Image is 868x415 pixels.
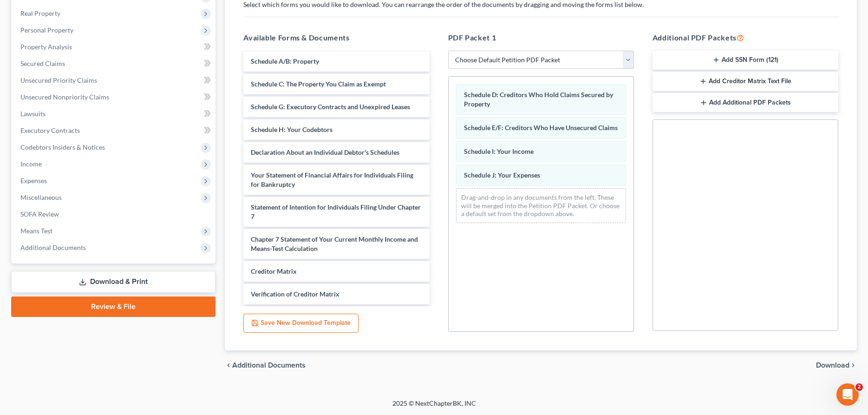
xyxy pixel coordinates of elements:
span: 2 [855,383,863,391]
span: Chapter 7 Statement of Your Current Monthly Income and Means-Test Calculation [251,235,418,252]
span: Schedule G: Executory Contracts and Unexpired Leases [251,103,410,111]
span: Your Statement of Financial Affairs for Individuals Filing for Bankruptcy [251,171,413,188]
h5: Additional PDF Packets [653,32,838,43]
span: Secured Claims [20,59,65,67]
a: Lawsuits [13,105,215,122]
span: Lawsuits [20,110,46,118]
a: Property Analysis [13,39,215,55]
span: Creditor Matrix [251,267,297,275]
span: Property Analysis [20,43,72,51]
span: Expenses [20,177,47,184]
a: Download & Print [11,271,215,293]
iframe: Intercom live chat [836,383,859,406]
a: Unsecured Nonpriority Claims [13,89,215,105]
i: chevron_left [225,362,232,369]
a: SOFA Review [13,206,215,223]
span: Means Test [20,227,52,235]
button: Save New Download Template [243,314,359,333]
span: Miscellaneous [20,193,62,201]
h5: Available Forms & Documents [243,32,429,43]
span: Declaration About an Individual Debtor's Schedules [251,148,399,156]
span: Executory Contracts [20,126,80,134]
a: Unsecured Priority Claims [13,72,215,89]
span: Additional Documents [20,244,86,251]
span: Verification of Creditor Matrix [251,290,339,298]
span: Unsecured Nonpriority Claims [20,93,109,101]
span: SOFA Review [20,210,59,218]
button: Add Creditor Matrix Text File [653,72,838,91]
span: Personal Property [20,26,73,34]
a: Review & File [11,296,215,317]
span: Schedule I: Your Income [464,147,534,155]
a: Executory Contracts [13,122,215,139]
a: chevron_left Additional Documents [225,362,306,369]
span: Schedule E/F: Creditors Who Have Unsecured Claims [464,124,618,132]
a: Secured Claims [13,55,215,72]
span: Schedule H: Your Codebtors [251,125,333,133]
span: Income [20,160,42,168]
h5: PDF Packet 1 [448,32,634,43]
span: Statement of Intention for Individuals Filing Under Chapter 7 [251,203,421,220]
button: Add Additional PDF Packets [653,93,838,112]
span: Codebtors Insiders & Notices [20,143,105,151]
span: Schedule C: The Property You Claim as Exempt [251,80,386,88]
span: Schedule D: Creditors Who Hold Claims Secured by Property [464,91,613,108]
span: Schedule J: Your Expenses [464,171,540,179]
span: Download [816,362,849,369]
span: Unsecured Priority Claims [20,76,97,84]
button: Download chevron_right [816,362,857,369]
i: chevron_right [849,362,857,369]
span: Additional Documents [232,362,306,369]
button: Add SSN Form (121) [653,51,838,70]
span: Real Property [20,9,60,17]
div: Drag-and-drop in any documents from the left. These will be merged into the Petition PDF Packet. ... [456,188,626,223]
span: Schedule A/B: Property [251,57,319,65]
